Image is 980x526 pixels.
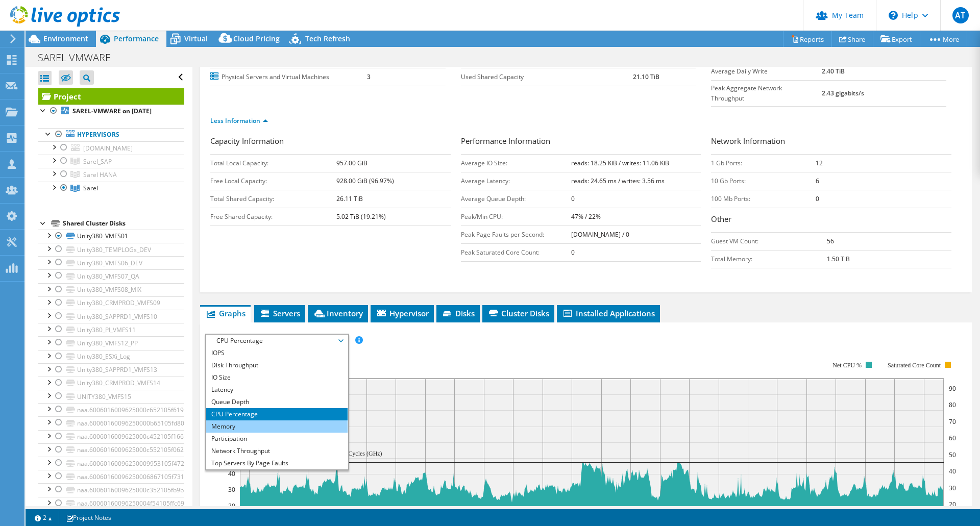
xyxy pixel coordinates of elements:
[38,168,184,181] a: Sarel HANA
[210,72,367,82] label: Physical Servers and Virtual Machines
[38,390,184,403] a: UNITY380_VMFS15
[38,128,184,141] a: Hypervisors
[228,502,235,510] text: 20
[38,105,184,118] a: SAREL-VMWARE on [DATE]
[822,67,845,76] b: 2.40 TiB
[816,177,819,185] b: 6
[562,308,655,318] span: Installed Applications
[38,416,184,430] a: naa.60060160096250000b65105fd80eae1a
[336,194,363,203] b: 26.11 TiB
[442,308,475,318] span: Disks
[38,269,184,283] a: Unity380_VMFS07_QA
[38,403,184,416] a: naa.6006016009625000c652105f6199a440
[83,144,133,153] span: [DOMAIN_NAME]
[210,190,336,208] td: Total Shared Capacity:
[228,485,235,494] text: 30
[711,172,816,190] td: 10 Gb Ports:
[38,230,184,243] a: Unity380_VMFS01
[487,308,549,318] span: Cluster Disks
[783,31,832,47] a: Reports
[114,34,159,43] span: Performance
[38,443,184,457] a: naa.6006016009625000c552105f062e57f5
[711,232,827,250] td: Guest VM Count:
[206,445,348,457] li: Network Throughput
[571,159,669,167] b: reads: 18.25 KiB / writes: 11.06 KiB
[38,497,184,510] a: naa.60060160096250004f54105ffc69b2a4
[873,31,920,47] a: Export
[571,230,629,239] b: [DOMAIN_NAME] / 0
[461,208,571,226] td: Peak/Min CPU:
[210,135,451,149] h3: Capacity Information
[461,190,571,208] td: Average Queue Depth:
[949,384,956,393] text: 90
[461,226,571,243] td: Peak Page Faults per Second:
[949,467,956,475] text: 40
[206,433,348,445] li: Participation
[38,377,184,390] a: Unity380_CRMPROD_VMFS14
[210,208,336,226] td: Free Shared Capacity:
[888,362,941,369] text: Saturated Core Count
[711,154,816,172] td: 1 Gb Ports:
[571,177,665,185] b: reads: 24.65 ms / writes: 3.56 ms
[827,237,834,245] b: 56
[38,470,184,483] a: naa.60060160096250006867105f731f1c0a
[827,255,850,263] b: 1.50 TiB
[461,154,571,172] td: Average IO Size:
[711,213,951,227] h3: Other
[38,336,184,349] a: Unity380_VMFS12_PP
[38,430,184,443] a: naa.6006016009625000c452105f16675d4d
[210,154,336,172] td: Total Local Capacity:
[38,457,184,470] a: naa.60060160096250009953105f472d7c0a
[38,323,184,336] a: Unity380_PI_VMFS11
[38,363,184,377] a: Unity380_SAPPRD1_VMFS13
[949,417,956,426] text: 70
[711,83,821,104] label: Peak Aggregate Network Throughput
[336,212,386,221] b: 5.02 TiB (19.21%)
[83,157,112,166] span: Sarel_SAP
[633,72,659,81] b: 21.10 TiB
[259,308,300,318] span: Servers
[831,31,873,47] a: Share
[816,159,823,167] b: 12
[205,308,246,318] span: Graphs
[711,190,816,208] td: 100 Mb Ports:
[571,194,575,203] b: 0
[38,296,184,310] a: Unity380_CRMPROD_VMFS09
[38,88,184,105] a: Project
[711,250,827,268] td: Total Memory:
[822,89,864,97] b: 2.43 gigabits/s
[949,450,956,459] text: 50
[43,34,88,43] span: Environment
[833,362,862,369] text: Net CPU %
[889,11,898,20] svg: \n
[816,194,819,203] b: 0
[461,72,633,82] label: Used Shared Capacity
[571,212,601,221] b: 47% / 22%
[38,310,184,323] a: Unity380_SAPPRD1_VMFS10
[63,217,184,230] div: Shared Cluster Disks
[206,384,348,396] li: Latency
[461,172,571,190] td: Average Latency:
[59,511,118,524] a: Project Notes
[949,484,956,492] text: 30
[949,500,956,509] text: 20
[952,7,969,23] span: AT
[206,359,348,371] li: Disk Throughput
[184,34,208,43] span: Virtual
[711,135,951,149] h3: Network Information
[210,116,268,125] a: Less Information
[206,396,348,408] li: Queue Depth
[38,182,184,195] a: Sarel
[461,243,571,261] td: Peak Saturated Core Count:
[206,457,348,469] li: Top Servers By Page Faults
[949,400,956,409] text: 80
[83,184,98,192] span: Sarel
[38,155,184,168] a: Sarel_SAP
[206,408,348,420] li: CPU Percentage
[83,170,117,179] span: Sarel HANA
[461,135,701,149] h3: Performance Information
[206,347,348,359] li: IOPS
[72,107,152,115] b: SAREL-VMWARE on [DATE]
[28,511,59,524] a: 2
[571,248,575,257] b: 0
